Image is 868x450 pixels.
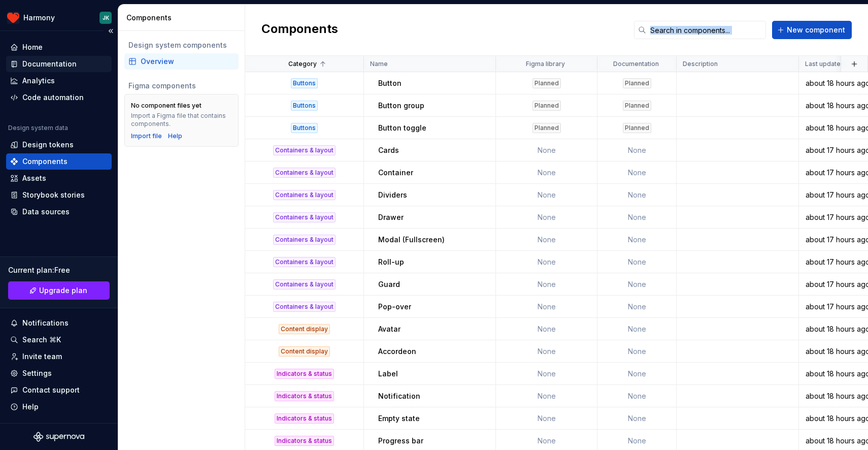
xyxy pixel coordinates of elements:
p: Notification [378,391,420,401]
td: None [597,184,677,206]
div: Components [126,13,241,23]
td: None [597,407,677,430]
a: Help [168,132,182,140]
div: Design tokens [22,140,74,150]
div: Design system data [8,124,68,132]
button: Import file [131,132,162,140]
div: Buttons [291,78,318,88]
p: Button toggle [378,123,426,133]
div: Containers & layout [273,190,336,200]
td: None [597,206,677,229]
div: Containers & layout [273,302,336,312]
p: Documentation [613,60,659,68]
div: Settings [22,368,52,378]
a: Settings [6,365,112,381]
div: Containers & layout [273,279,336,290]
div: Contact support [22,385,80,395]
div: Containers & layout [273,212,336,222]
td: None [496,296,597,318]
div: Containers & layout [273,168,336,178]
div: Planned [623,123,651,133]
td: None [496,340,597,363]
div: Documentation [22,59,77,69]
td: None [597,296,677,318]
div: Buttons [291,101,318,111]
button: Search ⌘K [6,332,112,348]
div: Content display [279,346,330,357]
div: Invite team [22,351,62,362]
div: Data sources [22,207,70,217]
a: Design tokens [6,137,112,153]
td: None [496,206,597,229]
button: Collapse sidebar [104,24,118,38]
div: Current plan : Free [8,265,110,275]
div: Design system components [128,40,235,50]
p: Cards [378,145,399,155]
div: Notifications [22,318,69,328]
div: Harmony [23,13,55,23]
a: Storybook stories [6,187,112,203]
div: Containers & layout [273,257,336,267]
p: Figma library [526,60,565,68]
p: Modal (Fullscreen) [378,235,445,245]
td: None [597,340,677,363]
a: Home [6,39,112,55]
td: None [597,229,677,251]
p: Dividers [378,190,407,200]
h2: Components [261,21,338,39]
p: Label [378,369,398,379]
div: Code automation [22,92,84,103]
div: Planned [532,123,561,133]
td: None [597,363,677,385]
input: Search in components... [646,21,766,39]
div: Content display [279,324,330,334]
div: Assets [22,173,46,183]
div: Planned [532,101,561,111]
div: Indicators & status [275,413,334,424]
td: None [597,251,677,273]
div: Planned [623,101,651,111]
div: Buttons [291,123,318,133]
td: None [597,162,677,184]
td: None [496,318,597,340]
a: Data sources [6,204,112,220]
button: New component [772,21,852,39]
td: None [597,318,677,340]
button: Notifications [6,315,112,331]
p: Progress bar [378,436,423,446]
div: Overview [141,56,235,67]
p: Last updated [805,60,845,68]
div: Components [22,156,68,167]
span: Upgrade plan [39,285,87,296]
p: Button group [378,101,424,111]
button: Upgrade plan [8,281,110,300]
div: Search ⌘K [22,335,61,345]
img: 41dd58b4-cf0d-4748-b605-c484c7e167c9.png [7,12,19,24]
p: Description [683,60,718,68]
div: Indicators & status [275,391,334,401]
div: Help [22,402,39,412]
div: Containers & layout [273,235,336,245]
td: None [597,139,677,162]
svg: Supernova Logo [34,432,84,442]
div: Home [22,42,43,52]
p: Container [378,168,413,178]
p: Button [378,78,402,88]
a: Components [6,153,112,170]
div: Analytics [22,76,55,86]
div: No component files yet [131,102,202,110]
a: Overview [124,53,239,70]
div: Indicators & status [275,369,334,379]
td: None [496,385,597,407]
td: None [496,139,597,162]
button: Help [6,399,112,415]
p: Guard [378,279,400,290]
p: Accordeon [378,346,416,357]
div: Planned [532,78,561,88]
p: Name [370,60,388,68]
td: None [597,273,677,296]
button: HarmonyJK [2,7,116,28]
